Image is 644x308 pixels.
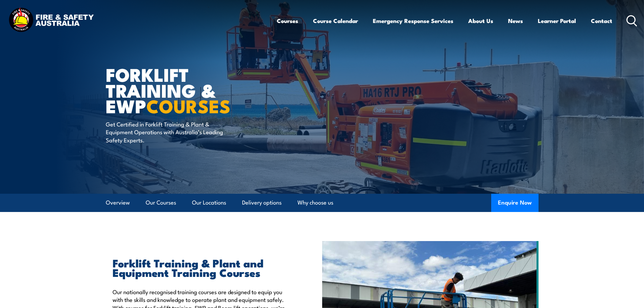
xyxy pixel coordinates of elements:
a: Our Locations [192,194,226,212]
strong: COURSES [146,91,231,119]
a: Why choose us [297,194,333,212]
a: Delivery options [242,194,282,212]
a: News [508,12,523,30]
a: Contact [591,12,612,30]
a: About Us [468,12,493,30]
h1: Forklift Training & EWP [106,66,273,114]
h2: Forklift Training & Plant and Equipment Training Courses [113,258,291,277]
a: Our Courses [146,194,176,212]
a: Course Calendar [313,12,358,30]
p: Get Certified in Forklift Training & Plant & Equipment Operations with Australia’s Leading Safety... [106,120,229,144]
a: Courses [277,12,298,30]
a: Learner Portal [538,12,576,30]
a: Overview [106,194,130,212]
a: Emergency Response Services [373,12,453,30]
button: Enquire Now [491,194,539,212]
